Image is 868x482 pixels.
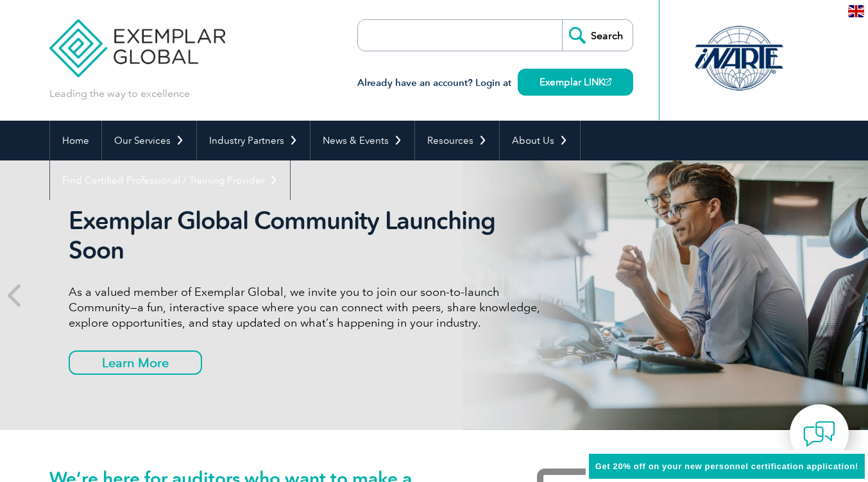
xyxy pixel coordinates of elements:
a: Learn More [69,350,202,375]
a: Resources [415,121,499,160]
img: contact-chat.png [803,418,835,450]
a: Industry Partners [197,121,310,160]
img: open_square.png [604,78,611,85]
p: Leading the way to excellence [49,87,190,101]
h3: Already have an account? Login at [357,75,633,91]
h2: Exemplar Global Community Launching Soon [69,206,550,265]
a: Home [50,121,101,160]
a: Exemplar LINK [518,69,633,96]
img: en [848,5,864,17]
a: Find Certified Professional / Training Provider [50,160,290,200]
input: Search [562,20,633,51]
a: Our Services [102,121,196,160]
a: About Us [500,121,580,160]
span: Get 20% off on your new personnel certification application! [595,461,858,471]
a: News & Events [311,121,414,160]
p: As a valued member of Exemplar Global, we invite you to join our soon-to-launch Community—a fun, ... [69,284,550,331]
